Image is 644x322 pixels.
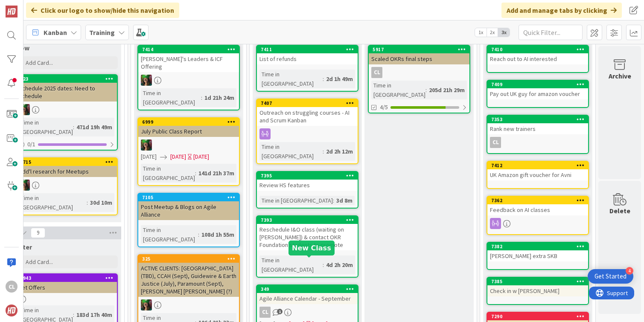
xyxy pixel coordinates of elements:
div: 6943 [16,274,117,282]
a: 7407Outreach on struggling courses - AI and Scrum KanbanTime in [GEOGRAPHIC_DATA]:2d 2h 12m [256,99,358,164]
div: 7393 [257,216,358,224]
div: 6999 [142,119,239,125]
div: 7393 [261,217,358,223]
span: : [323,260,324,270]
span: Support [18,1,39,12]
a: 7411List of refundsTime in [GEOGRAPHIC_DATA]:2d 1h 49m [256,45,358,92]
div: 349Agile Alliance Calendar - September [257,285,358,304]
div: 205d 21h 29m [427,85,467,95]
a: 6999July Public Class ReportSL[DATE][DATE][DATE]Time in [GEOGRAPHIC_DATA]:141d 21h 37m [137,117,240,186]
a: 6715Add'l research for MeetupsSLTime in [GEOGRAPHIC_DATA]:30d 10m [15,157,118,215]
div: CL [490,137,501,148]
span: : [73,122,74,132]
div: 7105 [142,194,239,200]
div: 7414 [138,46,239,53]
input: Quick Filter... [519,25,583,40]
h5: New Class [292,244,331,252]
div: Time in [GEOGRAPHIC_DATA] [141,88,201,107]
div: 323Schedule 2025 dates: Need to schedule [16,75,117,102]
div: 5917Scaled OKRs final steps [369,46,469,64]
a: 7393Reschedule I&O class (waiting on [PERSON_NAME]) & contact OKR Foundation students to promoteT... [256,215,358,278]
div: Time in [GEOGRAPHIC_DATA] [259,196,333,205]
span: : [195,168,196,178]
div: 30d 10m [88,198,114,207]
div: Review HS features [257,180,358,191]
span: : [323,74,324,84]
span: 3x [498,28,510,37]
div: Time in [GEOGRAPHIC_DATA] [371,81,425,99]
div: 7395Review HS features [257,172,358,191]
div: 7414[PERSON_NAME]'s Leaders & ICF Offering [138,46,239,72]
div: SL [16,180,117,191]
div: 6715 [16,158,117,166]
div: 6943 [20,275,117,281]
div: 7353Rank new trainers [487,116,588,134]
a: 7412UK Amazon gift voucher for Avni [487,161,589,189]
div: 325ACTIVE CLIENTS: [GEOGRAPHIC_DATA] (TBD), CCAH (Sept), Guidewire & Earth Justice (July), Paramo... [138,255,239,297]
div: Add'l research for Meetups [16,166,117,177]
div: 7382 [487,243,588,250]
div: 4d 2h 20m [324,260,355,270]
div: 5917 [369,46,469,53]
div: Time in [GEOGRAPHIC_DATA] [141,164,195,183]
div: 141d 21h 37m [196,168,236,178]
div: Reschedule I&O class (waiting on [PERSON_NAME]) & contact OKR Foundation students to promote [257,224,358,250]
div: Delete [609,206,630,216]
div: SL [138,139,239,151]
div: 0/1 [16,139,117,150]
div: 7411 [261,46,358,52]
div: 6715 [20,159,117,165]
div: 7362Feedback on AI classes [487,197,588,215]
span: : [87,198,88,207]
div: 471d 19h 49m [74,122,114,132]
div: Time in [GEOGRAPHIC_DATA] [19,193,87,212]
div: Agile Alliance Calendar - September [257,293,358,304]
a: 323Schedule 2025 dates: Need to scheduleSLTime in [GEOGRAPHIC_DATA]:471d 19h 49m0/1 [15,74,118,151]
div: Time in [GEOGRAPHIC_DATA] [259,255,323,274]
div: Scaled OKRs final steps [369,53,469,64]
div: Reach out to AI interested [487,53,588,64]
div: 7407Outreach on struggling courses - AI and Scrum Kanban [257,99,358,126]
div: 7382 [491,244,588,249]
span: 0 / 1 [27,140,35,149]
span: 1 [277,309,283,314]
div: 7410 [491,46,588,52]
span: : [198,230,199,239]
div: 7385 [487,278,588,285]
div: 4 [626,267,633,275]
div: 7353 [487,116,588,123]
div: 7395 [257,172,358,180]
div: CL [257,307,358,318]
img: Visit kanbanzone.com [6,6,17,17]
div: Time in [GEOGRAPHIC_DATA] [259,70,323,88]
div: Time in [GEOGRAPHIC_DATA] [19,118,73,136]
div: Pay out UK guy for amazon voucher [487,88,588,99]
div: CL [487,137,588,148]
div: Get Started [594,272,627,281]
div: Feedback on AI classes [487,204,588,215]
a: 7362Feedback on AI classes [487,196,589,235]
a: 7353Rank new trainersCL [487,115,589,154]
a: 7105Post Meetup & Blogs on Agile AllianceTime in [GEOGRAPHIC_DATA]:108d 1h 55m [137,193,240,247]
a: 7410Reach out to AI interested [487,45,589,73]
img: SL [19,180,30,191]
div: SL [138,75,239,86]
div: Add and manage tabs by clicking [501,3,622,18]
a: 7382[PERSON_NAME] extra SKB [487,242,589,270]
div: CL [369,67,469,78]
div: 1d 21h 24m [202,93,236,102]
div: 7290 [487,313,588,320]
div: 349 [261,286,358,292]
div: ACTIVE CLIENTS: [GEOGRAPHIC_DATA] (TBD), CCAH (Sept), Guidewire & Earth Justice (July), Paramount... [138,263,239,297]
div: Schedule 2025 dates: Need to schedule [16,83,117,102]
div: 7414 [142,46,239,52]
div: 2d 2h 12m [324,147,355,156]
div: Vet Offers [16,282,117,293]
div: 7412 [491,162,588,168]
div: 7412 [487,162,588,169]
span: : [333,196,334,205]
div: Archive [609,71,631,81]
div: Rank new trainers [487,123,588,134]
span: [DATE] [170,152,186,161]
span: 9 [31,228,45,238]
